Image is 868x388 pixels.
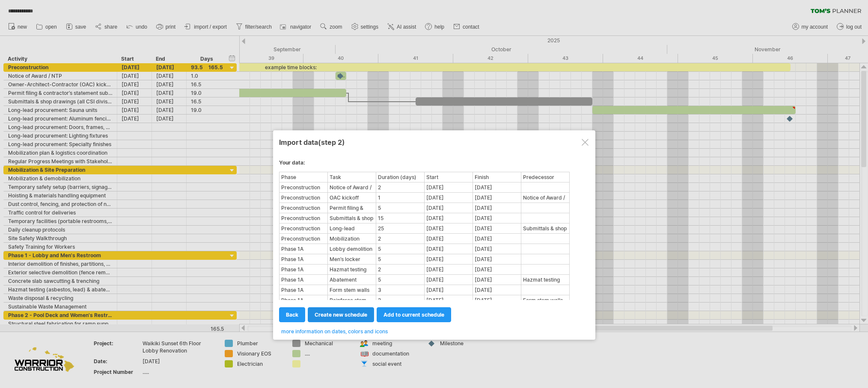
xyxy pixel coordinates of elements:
div: Preconstruction [280,183,327,192]
div: Preconstruction [280,203,327,212]
div: 2 [377,296,424,305]
div: [DATE] [473,285,520,294]
div: Phase 1A [280,296,327,305]
span: (step 2) [318,138,345,147]
div: Phase 1A [280,275,327,284]
a: back [279,307,305,322]
div: Submittals & shop drawings [522,224,569,233]
div: [DATE] [425,224,472,233]
div: [DATE] [425,193,472,202]
div: 2 [377,183,424,192]
div: Phase [280,173,327,182]
div: Form stem walls [522,296,569,305]
div: Your data: [279,159,589,170]
div: Notice of Award / NTP [328,183,375,192]
div: Preconstruction [280,193,327,202]
div: [DATE] [473,296,520,305]
div: Reinforce stem walls [328,296,375,305]
div: [DATE] [425,234,472,243]
div: Hazmat testing [328,265,375,274]
div: Mobilization planning & logistics [328,234,375,243]
div: [DATE] [473,244,520,253]
div: Submittals & shop drawings [328,214,375,223]
div: [DATE] [425,244,472,253]
div: Preconstruction [280,224,327,233]
div: [DATE] [425,296,472,305]
div: [DATE] [425,183,472,192]
div: [DATE] [473,183,520,192]
div: [DATE] [473,193,520,202]
div: [DATE] [473,224,520,233]
span: add to current schedule [383,312,444,318]
div: 2 [377,265,424,274]
span: back [286,312,298,318]
div: [DATE] [473,203,520,212]
a: add to current schedule [377,307,451,322]
div: 5 [377,244,424,253]
div: Task [328,173,375,182]
div: [DATE] [425,255,472,264]
div: Permit filing & contractor’s statement [328,203,375,212]
div: 25 [377,224,424,233]
div: Phase 1A [280,285,327,294]
div: [DATE] [425,214,472,223]
div: Men’s locker demolition [328,255,375,264]
div: [DATE] [473,265,520,274]
a: create new schedule [308,307,374,322]
div: Preconstruction [280,214,327,223]
div: Phase 1A [280,255,327,264]
div: Notice of Award / NTP [522,193,569,202]
div: 5 [377,203,424,212]
div: [DATE] [473,234,520,243]
div: Import data [279,134,589,150]
div: [DATE] [473,214,520,223]
div: Long-lead procurement [328,224,375,233]
div: 2 [377,234,424,243]
div: Predecessor [522,173,569,182]
div: Phase 1A [280,244,327,253]
div: Abatement [328,275,375,284]
div: 1 [377,193,424,202]
div: [DATE] [425,203,472,212]
div: [DATE] [425,275,472,284]
div: Form stem walls [328,285,375,294]
div: Duration (days) [377,173,424,182]
div: Finish [473,173,520,182]
div: [DATE] [473,275,520,284]
div: OAC kickoff meeting [328,193,375,202]
div: Hazmat testing [522,275,569,284]
div: [DATE] [425,285,472,294]
div: Preconstruction [280,234,327,243]
div: [DATE] [425,265,472,274]
span: more information on dates, colors and icons [281,328,388,335]
div: 15 [377,214,424,223]
div: Phase 1A [280,265,327,274]
div: 5 [377,275,424,284]
div: Start [425,173,472,182]
span: create new schedule [315,312,367,318]
div: 5 [377,255,424,264]
div: 3 [377,285,424,294]
div: [DATE] [473,255,520,264]
div: Lobby demolition [328,244,375,253]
